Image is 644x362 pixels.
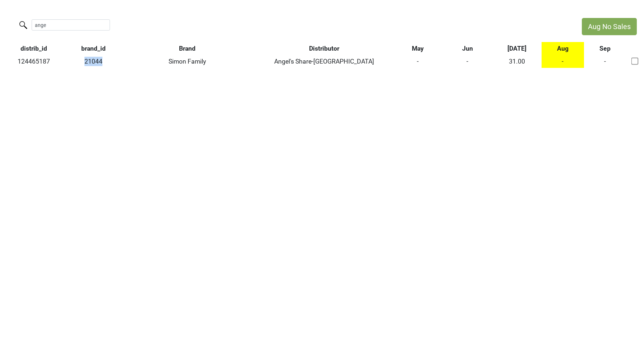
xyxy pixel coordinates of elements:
th: Distributor: activate to sort column ascending [255,42,393,55]
th: Sep: activate to sort column ascending [584,42,626,55]
th: Aug: activate to sort column ascending [542,42,584,55]
th: brand_id: activate to sort column ascending [68,42,120,55]
th: May: activate to sort column ascending [393,42,443,55]
td: - [443,55,492,68]
td: 21044 [68,55,120,68]
td: - [584,55,626,68]
td: - [393,55,443,68]
th: Jul: activate to sort column ascending [492,42,542,55]
th: Brand: activate to sort column ascending [120,42,255,55]
td: - [542,55,584,68]
th: &nbsp;: activate to sort column ascending [626,42,644,55]
td: Angel's Share-[GEOGRAPHIC_DATA] [255,55,393,68]
button: Aug No Sales [582,18,637,35]
td: Simon Family [120,55,255,68]
td: 31.00 [492,55,542,68]
th: Jun: activate to sort column ascending [443,42,492,55]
